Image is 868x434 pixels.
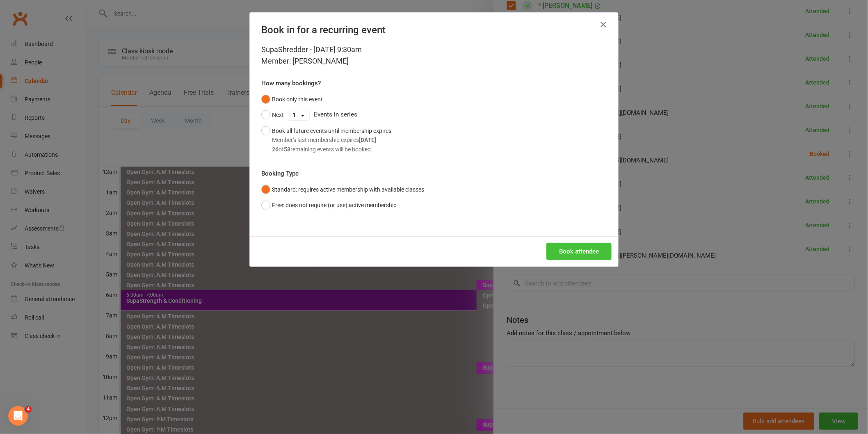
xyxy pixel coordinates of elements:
[597,18,610,31] button: Close
[261,107,607,123] div: Events in series
[261,91,323,107] button: Book only this event
[261,123,391,157] button: Book all future events until membership expiresMember's last membership expires[DATE]26of53remain...
[272,145,391,154] div: of remaining events will be booked.
[261,24,607,36] h4: Book in for a recurring event
[261,182,424,197] button: Standard: requires active membership with available classes
[261,44,607,67] div: SupaShredder - [DATE] 9:30am Member: [PERSON_NAME]
[261,107,284,123] button: Next
[359,137,376,143] strong: [DATE]
[8,406,28,426] iframe: Intercom live chat
[284,146,290,153] strong: 53
[272,126,391,154] div: Book all future events until membership expires
[546,243,612,260] button: Book attendee
[261,197,397,213] button: Free: does not require (or use) active membership
[261,78,321,88] label: How many bookings?
[272,135,391,144] div: Member's last membership expires
[25,406,32,413] span: 4
[272,146,279,153] strong: 26
[261,169,299,178] label: Booking Type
